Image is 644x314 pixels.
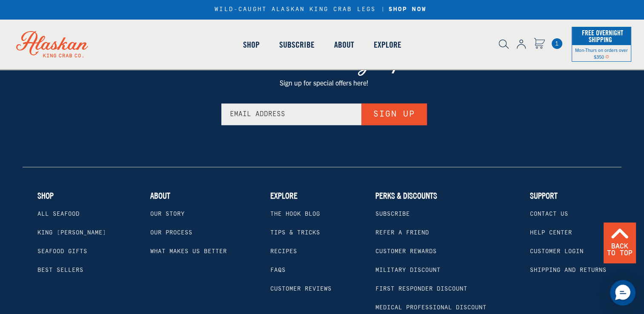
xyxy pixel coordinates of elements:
div: WILD-CAUGHT ALASKAN KING CRAB LEGS | [215,6,429,13]
img: Back to Top [610,228,629,239]
a: FAQs [270,267,286,274]
a: Shipping and Returns [530,267,607,274]
a: Customer Reviews [270,285,332,292]
p: Explore [270,191,298,201]
a: Shop [233,20,269,69]
span: 1 [552,38,562,49]
div: Messenger Dummy Widget [610,280,635,305]
span: Back To Top [607,243,633,257]
a: Cart [534,38,545,50]
strong: SHOP NOW [389,6,426,13]
span: Free Overnight Shipping [580,26,623,46]
a: Customer Login [530,248,584,255]
a: Seafood Gifts [37,248,87,255]
a: All Seafood [37,211,80,217]
a: First Responder Discount [375,285,467,292]
a: Subscribe [375,211,410,217]
a: Cart [552,38,562,49]
a: Customer Rewards [375,248,437,255]
p: Support [530,191,558,201]
p: Perks & Discounts [375,191,437,201]
img: search [499,40,509,49]
img: Alaskan King Crab Co. logo [4,19,100,69]
a: What Makes Us Better [150,248,226,255]
a: SHOP NOW [386,6,429,13]
a: Explore [364,20,411,69]
a: Our Story [150,211,184,217]
img: account [517,40,526,49]
a: The Hook Blog [270,211,320,217]
p: Sign up for special offers here! [246,77,402,88]
a: Contact Us [530,211,568,217]
a: Back To Top [604,223,635,262]
span: Mon-Thurs on orders over $350 [575,47,628,60]
a: About [324,20,364,69]
input: Email Address [221,103,361,125]
a: Medical Professional Discount [375,304,487,311]
a: King [PERSON_NAME] [37,229,106,236]
a: Best Sellers [37,267,83,274]
a: Recipes [270,248,297,255]
a: Our Process [150,229,192,236]
a: Help Center [530,229,572,236]
a: Tips & Tricks [270,229,320,236]
a: Refer a Friend [375,229,429,236]
button: Sign Up [361,103,427,125]
p: About [150,191,170,201]
a: Subscribe [269,20,324,69]
p: Shop [37,191,54,201]
a: Military Discount [375,267,441,274]
span: Shipping Notice Icon [605,54,609,60]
